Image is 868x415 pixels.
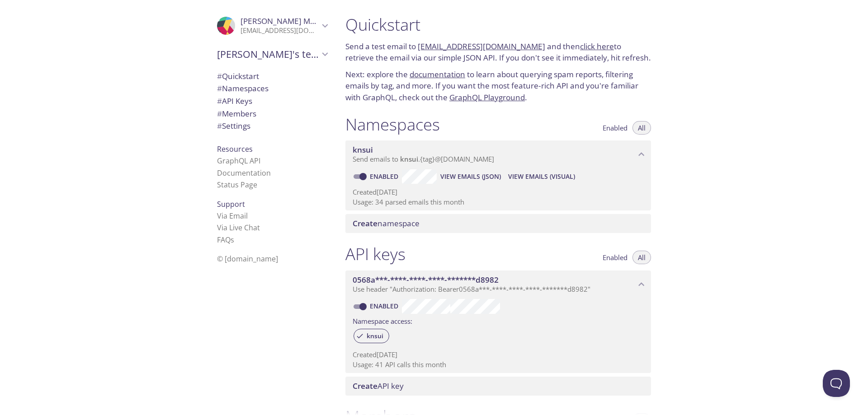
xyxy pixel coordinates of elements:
div: Create namespace [345,214,651,233]
span: # [217,96,222,106]
span: Support [217,199,245,209]
a: [EMAIL_ADDRESS][DOMAIN_NAME] [418,41,545,51]
p: Usage: 34 parsed emails this month [353,197,644,207]
span: API key [353,381,404,391]
button: View Emails (Visual) [505,169,579,184]
h1: Quickstart [345,14,651,35]
div: Abdul's team [210,42,335,66]
span: Members [217,108,256,119]
button: Enabled [597,251,633,264]
a: Enabled [368,172,402,181]
p: Next: explore the to learn about querying spam reports, filtering emails by tag, and more. If you... [345,69,651,103]
a: Enabled [368,302,402,310]
a: Via Live Chat [217,223,260,233]
iframe: Help Scout Beacon - Open [823,370,850,397]
span: Namespaces [217,83,269,93]
a: Documentation [217,168,271,178]
div: Abdul Majid [210,11,335,41]
p: Created [DATE] [353,187,644,197]
div: knsui namespace [345,140,651,168]
span: Create [353,381,377,391]
span: [PERSON_NAME]'s team [217,48,319,61]
a: Via Email [217,211,248,221]
span: Send emails to . {tag} @[DOMAIN_NAME] [353,154,494,163]
span: knsui [400,154,418,163]
h1: Namespaces [345,114,440,135]
p: Send a test email to and then to retrieve the email via our simple JSON API. If you don't see it ... [345,41,651,64]
span: Quickstart [217,71,259,81]
div: API Keys [210,95,335,107]
span: [PERSON_NAME] Majid [241,16,323,26]
a: GraphQL Playground [449,92,525,103]
span: # [217,71,222,81]
a: GraphQL API [217,156,260,166]
p: [EMAIL_ADDRESS][DOMAIN_NAME] [241,26,319,35]
div: Members [210,107,335,120]
div: Quickstart [210,70,335,83]
span: knsui [353,145,373,155]
label: Namespace access: [353,314,412,327]
button: All [632,251,651,264]
a: FAQ [217,235,234,245]
div: Create API Key [345,377,651,396]
button: Enabled [597,121,633,135]
p: Usage: 41 API calls this month [353,360,644,369]
div: knsui [354,329,389,343]
span: knsui [361,332,389,340]
span: API Keys [217,96,252,106]
span: View Emails (JSON) [440,171,501,182]
a: documentation [410,69,465,79]
div: Team Settings [210,120,335,132]
h1: API keys [345,244,406,264]
span: # [217,83,222,93]
span: namespace [353,218,420,228]
span: Resources [217,144,253,154]
a: Status Page [217,180,257,190]
span: # [217,108,222,119]
span: © [DOMAIN_NAME] [217,254,278,264]
span: View Emails (Visual) [508,171,575,182]
button: View Emails (JSON) [437,169,505,184]
a: click here [580,41,614,51]
span: Create [353,218,377,228]
div: Namespaces [210,82,335,95]
button: All [632,121,651,135]
span: Settings [217,121,250,131]
span: # [217,121,222,131]
span: s [231,235,234,245]
p: Created [DATE] [353,350,644,359]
